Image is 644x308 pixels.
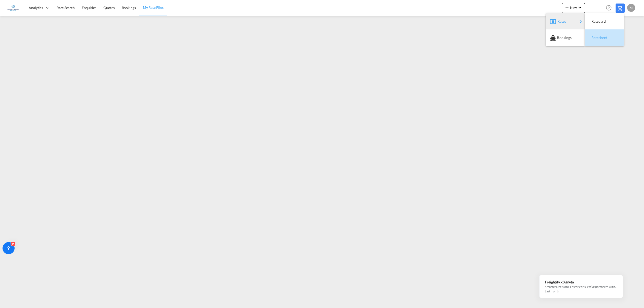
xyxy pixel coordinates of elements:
[546,29,585,46] button: Bookings
[557,33,562,43] span: Bookings
[578,19,584,25] md-icon: icon-chevron-right
[591,16,597,26] span: Ratecard
[589,15,620,28] div: Ratecard
[557,16,563,26] span: Rates
[550,31,581,44] div: Bookings
[591,33,597,43] span: Ratesheet
[589,31,620,44] div: Ratesheet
